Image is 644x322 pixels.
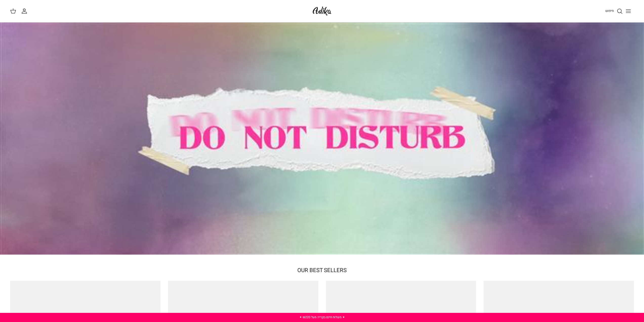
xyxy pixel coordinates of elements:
a: חיפוש [605,8,623,14]
img: Adika IL [311,5,333,17]
a: ✦ משלוח חינם בקנייה מעל ₪220 ✦ [299,315,345,319]
span: חיפוש [605,8,614,13]
button: Toggle menu [623,6,634,17]
a: החשבון שלי [21,8,29,14]
a: OUR BEST SELLERS [297,266,347,274]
